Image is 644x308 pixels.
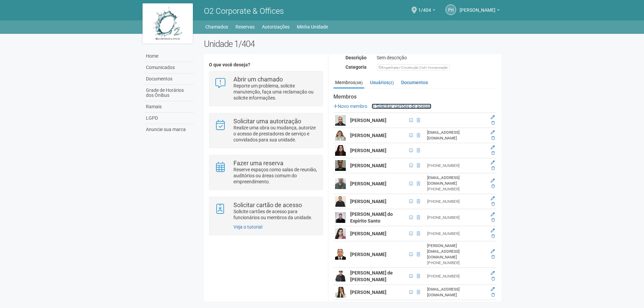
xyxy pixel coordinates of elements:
[233,160,283,167] strong: Fazer uma reserva
[204,39,501,49] h2: Unidade 1/404
[335,196,346,207] img: user.png
[297,22,328,32] a: Minha Unidade
[214,160,317,185] a: Fazer uma reserva Reserve espaços como salas de reunião, auditórios ou áreas comum do empreendime...
[350,133,386,138] strong: [PERSON_NAME]
[427,243,486,260] div: [PERSON_NAME][EMAIL_ADDRESS][DOMAIN_NAME]
[335,178,346,189] img: user.png
[214,202,317,221] a: Solicitar cartão de acesso Solicite cartões de acesso para funcionários ou membros da unidade.
[350,118,386,123] strong: [PERSON_NAME]
[144,73,194,85] a: Documentos
[335,130,346,141] img: user.png
[427,273,486,279] div: [PHONE_NUMBER]
[427,163,486,169] div: [PHONE_NUMBER]
[418,8,435,14] a: 1/404
[335,271,346,282] img: user.png
[144,101,194,113] a: Ramais
[233,208,318,221] p: Solicite cartões de acesso para funcionários ou membros da unidade.
[491,160,495,165] a: Editar membro
[491,166,495,171] a: Excluir membro
[491,271,495,275] a: Editar membro
[233,201,302,208] strong: Solicitar cartão de acesso
[491,218,495,223] a: Excluir membro
[460,8,500,14] a: [PERSON_NAME]
[235,22,255,32] a: Reservas
[491,184,495,189] a: Excluir membro
[233,224,262,230] a: Veja o tutorial
[445,4,456,15] a: PH
[491,130,495,135] a: Editar membro
[355,80,363,85] small: (48)
[427,186,486,192] div: [PHONE_NUMBER]
[143,3,193,44] img: logo.jpg
[350,199,386,204] strong: [PERSON_NAME]
[350,148,386,153] strong: [PERSON_NAME]
[491,178,495,183] a: Editar membro
[335,145,346,156] img: user.png
[491,115,495,120] a: Editar membro
[144,51,194,62] a: Home
[491,249,495,254] a: Editar membro
[144,113,194,124] a: LGPD
[209,62,323,67] h4: O que você deseja?
[350,163,386,168] strong: [PERSON_NAME]
[491,276,495,281] a: Excluir membro
[345,64,367,70] strong: Categoria
[205,22,228,32] a: Chamados
[350,252,386,257] strong: [PERSON_NAME]
[491,255,495,259] a: Excluir membro
[144,62,194,73] a: Comunicados
[233,76,283,83] strong: Abrir um chamado
[491,196,495,201] a: Editar membro
[335,115,346,126] img: user.png
[214,76,317,101] a: Abrir um chamado Reporte um problema, solicite manutenção, faça uma reclamação ou solicite inform...
[333,94,496,100] strong: Membros
[427,215,486,221] div: [PHONE_NUMBER]
[491,228,495,233] a: Editar membro
[350,290,386,295] strong: [PERSON_NAME]
[491,121,495,125] a: Excluir membro
[418,1,431,13] span: 1/404
[350,231,386,236] strong: [PERSON_NAME]
[233,125,318,143] p: Realize uma obra ou mudança, autorize o acesso de prestadores de serviço e convidados para sua un...
[491,287,495,292] a: Editar membro
[233,118,301,125] strong: Solicitar uma autorização
[233,167,318,185] p: Reserve espaços como salas de reunião, auditórios ou áreas comum do empreendimento.
[214,118,317,143] a: Solicitar uma autorização Realize uma obra ou mudança, autorize o acesso de prestadores de serviç...
[335,212,346,223] img: user.png
[491,202,495,206] a: Excluir membro
[460,1,495,13] span: Paulo Henrique Raña Cristovam
[427,287,486,298] div: [EMAIL_ADDRESS][DOMAIN_NAME]
[427,260,486,266] div: [PHONE_NUMBER]
[335,249,346,260] img: user.png
[233,83,318,101] p: Reporte um problema, solicite manutenção, faça uma reclamação ou solicite informações.
[335,228,346,239] img: user.png
[491,145,495,150] a: Editar membro
[335,160,346,171] img: user.png
[491,293,495,297] a: Excluir membro
[491,234,495,239] a: Excluir membro
[427,199,486,204] div: [PHONE_NUMBER]
[491,151,495,156] a: Excluir membro
[144,85,194,101] a: Grade de Horários dos Ônibus
[427,130,486,141] div: [EMAIL_ADDRESS][DOMAIN_NAME]
[335,287,346,298] img: user.png
[333,77,364,88] a: Membros(48)
[427,231,486,237] div: [PHONE_NUMBER]
[372,55,501,61] div: Sem descrição
[262,22,289,32] a: Autorizações
[350,270,393,282] strong: [PERSON_NAME] de [PERSON_NAME]
[491,212,495,217] a: Editar membro
[144,124,194,135] a: Anuncie sua marca
[350,181,386,186] strong: [PERSON_NAME]
[345,55,367,60] strong: Descrição
[368,77,395,87] a: Usuários(2)
[333,104,367,109] a: Novo membro
[399,77,430,87] a: Documentos
[427,175,486,186] div: [EMAIL_ADDRESS][DOMAIN_NAME]
[372,104,431,109] a: Solicitar cartões de acesso
[204,6,284,16] span: O2 Corporate & Offices
[377,64,450,71] div: Engenharia / Construção Civil / Incorporação
[389,80,394,85] small: (2)
[350,211,393,224] strong: [PERSON_NAME] do Espirito Santo
[491,136,495,140] a: Excluir membro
